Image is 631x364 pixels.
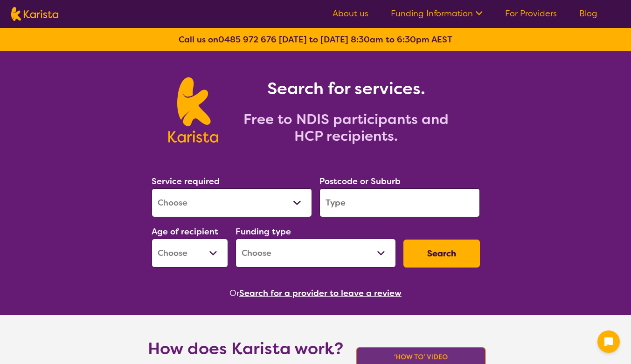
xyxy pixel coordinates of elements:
span: Or [229,286,239,300]
label: Funding type [236,226,291,237]
input: Type [319,188,480,217]
label: Postcode or Suburb [319,176,401,187]
a: 0485 972 676 [218,34,277,45]
h2: Free to NDIS participants and HCP recipients. [229,111,463,144]
label: Service required [152,176,220,187]
img: Karista logo [168,77,218,143]
a: About us [333,8,368,19]
a: Funding Information [391,8,483,19]
a: For Providers [505,8,557,19]
h1: How does Karista work? [148,337,344,360]
h1: Search for services. [229,77,463,100]
label: Age of recipient [152,226,218,237]
b: Call us on [DATE] to [DATE] 8:30am to 6:30pm AEST [179,34,452,45]
img: Karista logo [11,7,58,21]
a: Blog [579,8,597,19]
button: Search for a provider to leave a review [239,286,402,300]
button: Search [403,240,480,268]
